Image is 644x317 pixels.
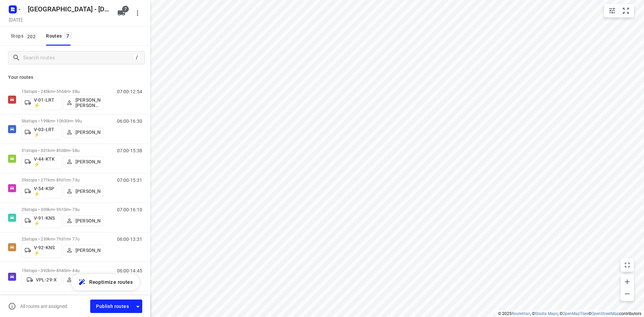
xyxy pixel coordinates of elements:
p: 07:00-12:54 [117,89,142,94]
a: Stadia Maps [535,311,558,316]
span: Publish routes [96,302,129,311]
span: 7 [64,32,72,39]
button: 7 [115,6,128,20]
button: V-44-KTK ⚡ [21,154,62,169]
button: [PERSON_NAME] [63,274,103,285]
button: [PERSON_NAME] [63,127,103,138]
p: [PERSON_NAME] [75,129,100,135]
button: Map settings [605,4,619,17]
input: Search routes [23,53,133,63]
div: small contained button group [604,4,634,17]
p: V-44-KTK ⚡ [34,156,59,167]
p: Your routes [8,74,142,81]
p: 23 stops • 239km • 7h31m • 77u [21,236,103,242]
a: Routetitan [512,311,530,316]
div: Driver app settings [134,302,142,310]
p: 06:00-14:45 [117,268,142,273]
button: VPL-29-X [21,274,62,285]
li: © 2025 , © , © © contributors [498,311,641,316]
p: 15 stops • 245km • 5h54m • 38u [21,89,103,94]
button: Publish routes [90,300,134,313]
p: 07:00-15:31 [117,177,142,183]
p: 31 stops • 301km • 8h38m • 58u [21,148,103,153]
div: Routes [46,32,74,40]
button: V-92-KNS ⚡ [21,243,62,258]
button: [PERSON_NAME] [63,186,103,197]
p: 29 stops • 309km • 9h10m • 79u [21,207,103,212]
p: [PERSON_NAME] [75,248,100,253]
p: 06:00-13:31 [117,236,142,242]
h5: Rename [25,4,112,14]
p: [PERSON_NAME] [PERSON_NAME] An [PERSON_NAME] [75,97,100,108]
p: [PERSON_NAME] [75,218,100,223]
p: 06:00-16:30 [117,118,142,124]
p: All routes are assigned. [20,304,68,309]
p: V-03-LRT ⚡ [34,127,59,138]
a: OpenMapTiles [562,311,588,316]
div: / [133,54,141,61]
span: 202 [25,33,37,40]
span: Stops [11,32,39,40]
a: OpenStreetMap [591,311,619,316]
h5: [DATE] [6,16,25,23]
p: 07:00-15:38 [117,148,142,153]
button: [PERSON_NAME] [63,245,103,256]
button: [PERSON_NAME] [PERSON_NAME] An [PERSON_NAME] [63,95,103,110]
button: Reoptimize routes [71,274,140,290]
p: [PERSON_NAME] [75,189,100,194]
p: 07:00-16:10 [117,207,142,212]
p: V-01-LRT ⚡ [34,97,59,108]
p: VPL-29-X [36,277,57,282]
p: 56 stops • 199km • 10h30m • 99u [21,118,103,123]
button: Fit zoom [619,4,633,17]
button: V-01-LRT ⚡ [21,95,62,110]
p: V-91-KNS ⚡ [34,215,59,226]
button: V-54-KSP ⚡ [21,184,62,199]
button: [PERSON_NAME] [63,156,103,167]
p: [PERSON_NAME] [75,159,100,164]
p: 19 stops • 392km • 8h45m • 44u [21,268,103,273]
p: V-54-KSP ⚡ [34,186,59,197]
p: V-92-KNS ⚡ [34,245,59,256]
span: 7 [122,6,129,12]
button: V-03-LRT ⚡ [21,125,62,140]
button: [PERSON_NAME] [63,215,103,226]
span: Reoptimize routes [89,278,133,286]
button: V-91-KNS ⚡ [21,213,62,228]
p: 29 stops • 271km • 8h31m • 73u [21,177,103,182]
